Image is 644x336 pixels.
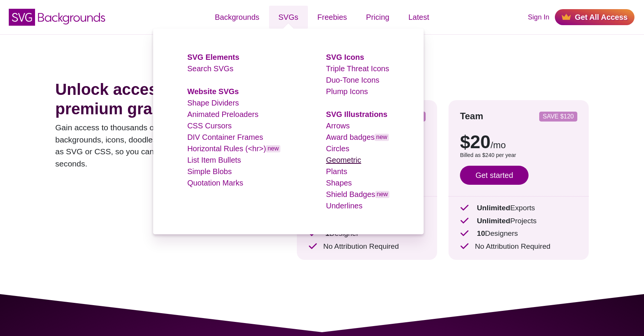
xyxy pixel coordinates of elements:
a: Animated Preloaders [187,110,258,118]
a: Pricing [357,6,399,29]
p: No Attribution Required [460,241,577,252]
span: new [266,145,280,152]
a: CSS Cursors [187,122,232,130]
a: Underlines [326,202,363,210]
a: Plump Icons [326,87,368,96]
a: Get All Access [555,9,634,25]
a: Plants [326,167,348,176]
p: SAVE $120 [542,114,574,120]
p: Billed as $240 per year [460,151,577,160]
a: Circles [326,144,349,153]
a: Backgrounds [205,6,269,29]
p: No Attribution Required [308,241,426,252]
a: Quotation Marks [187,179,243,187]
a: Arrows [326,122,350,130]
p: Projects [460,216,577,227]
p: Designers [460,228,577,239]
a: List Item Bullets [187,156,241,164]
strong: Unlimited [477,204,510,212]
a: Duo-Tone Icons [326,76,380,84]
a: Horizontal Rules (<hr>)new [187,144,280,153]
a: Shield Badgesnew [326,190,389,198]
a: SVG Elements [187,53,239,61]
a: Shapes [326,179,352,187]
a: Search SVGs [187,64,233,73]
a: Shape Dividers [187,99,239,107]
a: Sign In [528,12,549,22]
p: Exports [460,203,577,214]
a: SVG Icons [326,53,364,61]
span: /mo [490,140,506,150]
strong: 10 [477,229,485,237]
h1: Unlock access to all our premium graphics [55,80,274,118]
a: DIV Container Frames [187,133,263,141]
a: Get started [460,166,529,185]
a: Award badgesnew [326,133,389,141]
p: Gain access to thousands of premium SVGs, including backgrounds, icons, doodles, and more. Everyt... [55,122,274,170]
a: Latest [399,6,439,29]
a: Freebies [308,6,357,29]
a: SVG Illustrations [326,110,388,118]
span: new [375,191,389,198]
strong: Unlimited [477,217,510,225]
a: Triple Threat Icons [326,64,389,73]
a: SVGs [269,6,308,29]
p: $20 [460,133,577,151]
a: Geometric [326,156,361,164]
strong: Team [460,111,483,121]
a: Website SVGs [187,87,239,96]
a: Simple Blobs [187,167,232,176]
span: new [375,134,389,141]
